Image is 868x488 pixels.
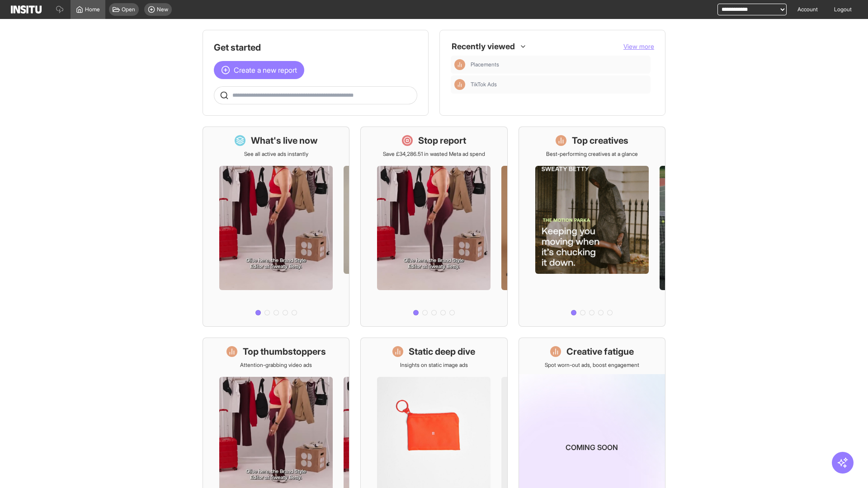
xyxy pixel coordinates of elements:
span: View more [623,42,654,50]
span: Placements [471,61,499,68]
span: TikTok Ads [471,81,497,88]
span: Placements [471,61,647,68]
p: Save £34,286.51 in wasted Meta ad spend [383,150,485,158]
p: Best-performing creatives at a glance [546,150,638,158]
a: What's live nowSee all active ads instantly [203,127,349,327]
h1: Stop report [418,134,466,147]
span: Open [122,6,135,13]
span: TikTok Ads [471,81,647,88]
span: Create a new report [234,65,297,75]
div: Insights [454,59,465,70]
button: View more [623,42,654,51]
p: Insights on static image ads [400,361,468,369]
h1: Top thumbstoppers [243,345,326,358]
a: Stop reportSave £34,286.51 in wasted Meta ad spend [360,127,507,327]
h1: Static deep dive [409,345,475,358]
h1: Get started [214,41,417,54]
span: Home [85,6,100,13]
div: Insights [454,79,465,90]
p: See all active ads instantly [244,150,308,158]
p: Attention-grabbing video ads [240,361,312,369]
button: Create a new report [214,61,304,79]
img: Logo [11,5,42,14]
h1: What's live now [251,134,318,147]
span: New [157,6,168,13]
a: Top creativesBest-performing creatives at a glance [519,127,665,327]
h1: Top creatives [572,134,628,147]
